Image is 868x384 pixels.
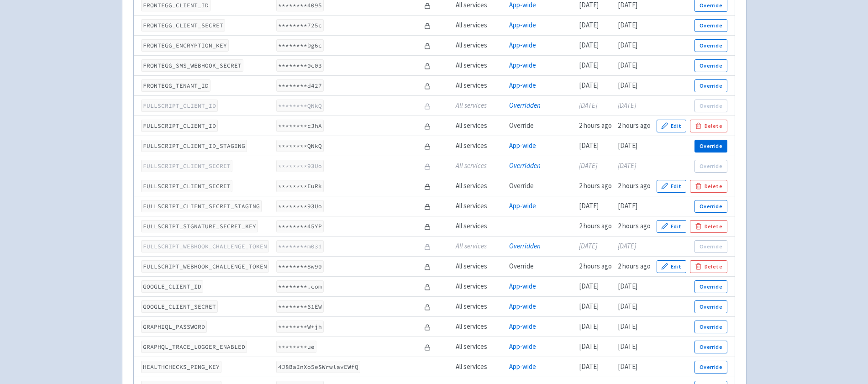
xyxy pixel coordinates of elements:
[657,220,687,233] button: Edit
[579,201,599,210] time: [DATE]
[694,361,727,373] button: Override
[141,140,247,152] code: FULLSCRIPT_CLIENT_ID_STAGING
[618,41,637,49] time: [DATE]
[618,61,637,69] time: [DATE]
[579,41,599,49] time: [DATE]
[579,262,612,270] time: 2 hours ago
[579,221,612,230] time: 2 hours ago
[579,141,599,150] time: [DATE]
[141,79,210,92] code: FRONTEGG_TENANT_ID
[453,16,506,36] td: All services
[509,322,536,331] a: App-wide
[509,282,536,290] a: App-wide
[141,300,218,313] code: GOOGLE_CLIENT_SECRET
[618,201,637,210] time: [DATE]
[579,282,599,290] time: [DATE]
[141,39,229,52] code: FRONTEGG_ENCRYPTION_KEY
[618,242,636,250] time: [DATE]
[694,100,727,112] button: Override
[509,141,536,150] a: App-wide
[579,342,599,351] time: [DATE]
[579,81,599,89] time: [DATE]
[509,342,536,351] a: App-wide
[618,101,636,110] time: [DATE]
[453,337,506,357] td: All services
[694,280,727,293] button: Override
[618,141,637,150] time: [DATE]
[694,140,727,153] button: Override
[141,260,269,273] code: FULLSCRIPT_WEBHOOK_CHALLENGE_TOKEN
[579,101,597,110] time: [DATE]
[579,322,599,331] time: [DATE]
[506,257,576,277] td: Override
[618,0,637,9] time: [DATE]
[509,0,536,9] a: App-wide
[506,176,576,196] td: Override
[694,200,727,213] button: Override
[694,341,727,353] button: Override
[618,362,637,371] time: [DATE]
[657,120,687,132] button: Edit
[690,180,727,193] button: Delete
[141,220,258,232] code: FULLSCRIPT_SIGNATURE_SECRET_KEY
[141,59,243,72] code: FRONTEGG_SMS_WEBHOOK_SECRET
[453,257,506,277] td: All services
[141,19,225,32] code: FRONTEGG_CLIENT_SECRET
[141,180,232,192] code: FULLSCRIPT_CLIENT_SECRET
[509,81,536,89] a: App-wide
[509,21,536,29] a: App-wide
[690,220,727,233] button: Delete
[694,19,727,32] button: Override
[690,260,727,273] button: Delete
[694,59,727,72] button: Override
[618,161,636,170] time: [DATE]
[657,180,687,193] button: Edit
[141,120,218,132] code: FULLSCRIPT_CLIENT_ID
[453,297,506,317] td: All services
[276,361,360,373] code: 4J8BaInXo5eSWrwlavEWfQ
[453,96,506,116] td: All services
[579,0,599,9] time: [DATE]
[579,61,599,69] time: [DATE]
[579,161,597,170] time: [DATE]
[141,361,221,373] code: HEALTHCHECKS_PING_KEY
[694,79,727,92] button: Override
[141,200,262,212] code: FULLSCRIPT_CLIENT_SECRET_STAGING
[579,362,599,371] time: [DATE]
[453,317,506,337] td: All services
[579,242,597,250] time: [DATE]
[694,321,727,333] button: Override
[453,357,506,377] td: All services
[141,240,269,252] code: FULLSCRIPT_WEBHOOK_CHALLENGE_TOKEN
[509,61,536,69] a: App-wide
[694,240,727,253] button: Override
[453,196,506,216] td: All services
[453,36,506,56] td: All services
[453,216,506,237] td: All services
[618,282,637,290] time: [DATE]
[618,21,637,29] time: [DATE]
[690,120,727,132] button: Delete
[618,302,637,310] time: [DATE]
[618,342,637,351] time: [DATE]
[509,302,536,310] a: App-wide
[453,277,506,297] td: All services
[618,322,637,331] time: [DATE]
[453,56,506,76] td: All services
[506,116,576,136] td: Override
[579,21,599,29] time: [DATE]
[453,156,506,176] td: All services
[509,101,541,110] a: Overridden
[509,362,536,371] a: App-wide
[509,201,536,210] a: App-wide
[509,242,541,250] a: Overridden
[579,121,612,130] time: 2 hours ago
[579,302,599,310] time: [DATE]
[618,121,651,130] time: 2 hours ago
[618,181,651,190] time: 2 hours ago
[618,81,637,89] time: [DATE]
[141,160,232,172] code: FULLSCRIPT_CLIENT_SECRET
[694,300,727,313] button: Override
[453,136,506,156] td: All services
[141,100,218,112] code: FULLSCRIPT_CLIENT_ID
